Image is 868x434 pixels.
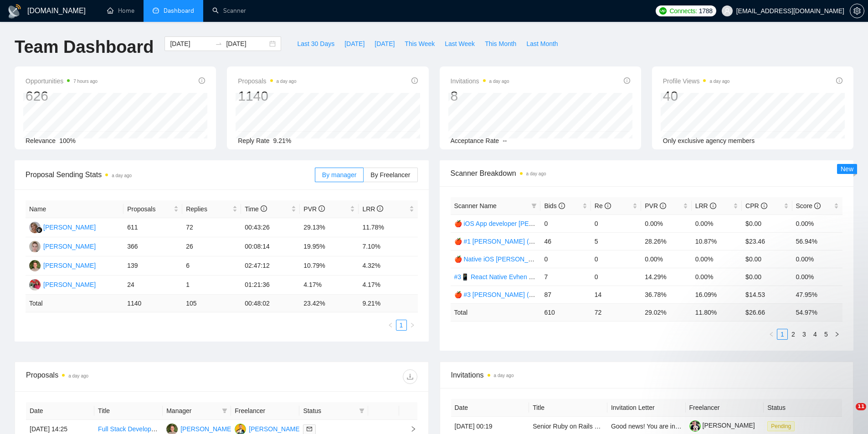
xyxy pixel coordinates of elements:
td: 610 [540,303,591,321]
div: Proposals [26,369,221,384]
td: $23.46 [742,232,792,250]
a: Pending [767,422,798,429]
button: download [403,369,417,384]
td: 4.17% [300,276,359,295]
span: Time [245,205,267,213]
div: [PERSON_NAME] [43,241,96,251]
span: info-circle [411,77,418,84]
span: 11 [856,403,866,410]
td: 28.26% [641,232,691,250]
span: Bids [544,202,565,209]
span: Only exclusive agency members [663,137,755,144]
img: MC [29,222,41,233]
span: filter [531,203,537,209]
td: 0.00% [692,214,742,232]
td: 1 [182,276,241,295]
time: 7 hours ago [73,79,98,84]
button: [DATE] [370,36,400,51]
td: 0 [591,268,641,286]
span: Last 30 Days [297,39,334,49]
span: LRR [362,205,383,213]
span: Proposals [127,204,172,214]
span: Replies [186,204,231,214]
span: dashboard [153,7,159,14]
span: Acceptance Rate [451,137,499,144]
td: 1140 [123,295,182,312]
a: homeHome [107,7,134,15]
h1: Team Dashboard [15,36,154,58]
td: 23.42 % [300,295,359,312]
button: left [385,320,396,331]
th: Title [94,402,163,420]
td: 72 [591,303,641,321]
td: 10.79% [300,256,359,276]
td: $0.00 [742,250,792,268]
th: Proposals [123,200,182,218]
td: 0.00% [792,268,842,286]
th: Title [529,399,607,417]
img: OT [29,279,41,291]
span: right [403,426,416,432]
div: [PERSON_NAME] [180,424,233,434]
span: info-circle [318,205,325,212]
td: 72 [182,218,241,237]
a: searchScanner [212,7,246,15]
input: Start date [170,39,211,49]
span: Invitations [451,369,842,381]
a: P[PERSON_NAME] [29,261,96,269]
span: LRR [695,202,716,209]
td: 6 [182,256,241,276]
td: 0.00% [692,268,742,286]
div: 8 [451,87,509,105]
td: 29.02 % [641,303,691,321]
th: Freelancer [686,399,764,417]
time: a day ago [709,79,729,84]
div: [PERSON_NAME] [43,222,96,232]
time: a day ago [494,373,514,378]
img: TK [29,241,41,252]
a: 🍎 Native iOS [PERSON_NAME] (Tam) 07/03 Profile Changed [454,255,632,263]
span: right [410,322,415,328]
span: info-circle [710,203,716,209]
th: Date [451,399,529,417]
span: Profile Views [663,76,730,87]
a: VK[PERSON_NAME] [235,425,301,432]
span: New [841,165,853,173]
li: 4 [810,329,821,340]
td: 54.97 % [792,303,842,321]
span: CPR [745,202,767,209]
span: right [834,332,840,337]
span: Scanner Breakdown [451,168,843,179]
td: 139 [123,256,182,276]
a: MC[PERSON_NAME] [29,223,96,230]
th: Name [26,200,123,218]
span: info-circle [761,203,767,209]
span: Score [796,202,821,209]
td: 0.00% [692,250,742,268]
td: 47.95% [792,286,842,303]
span: Connects: [669,6,697,16]
time: a day ago [277,79,297,84]
span: mail [307,426,312,432]
span: user [724,8,730,14]
td: 29.13% [300,218,359,237]
a: OT[PERSON_NAME] [29,281,96,288]
td: 26 [182,237,241,256]
td: 0 [591,214,641,232]
span: Invitations [451,76,509,87]
li: Next Page [832,329,842,340]
a: [PERSON_NAME] [689,422,755,429]
span: filter [222,408,227,414]
button: Last Month [521,36,563,51]
span: PVR [303,205,325,213]
th: Invitation Letter [607,399,686,417]
td: 24 [123,276,182,295]
th: Date [26,402,94,420]
td: 5 [591,232,641,250]
span: 1788 [699,6,713,16]
td: 0.00% [641,214,691,232]
li: Previous Page [766,329,777,340]
li: 3 [799,329,810,340]
span: filter [357,404,366,418]
td: 01:21:36 [241,276,300,295]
